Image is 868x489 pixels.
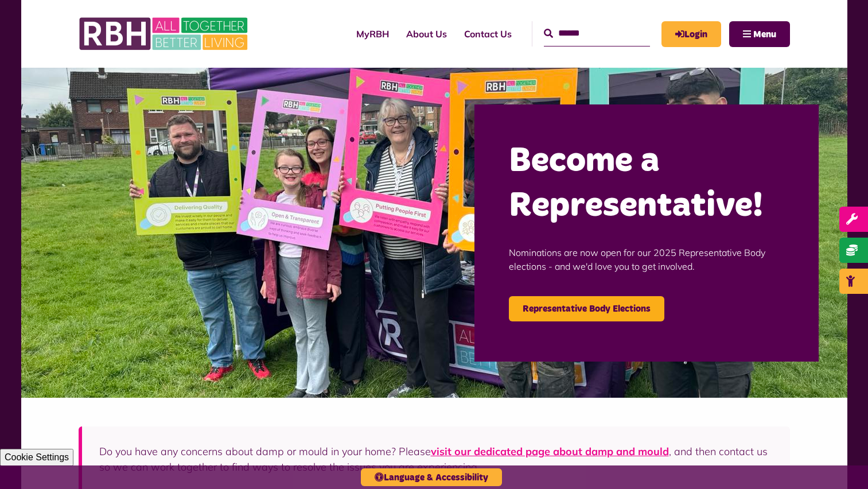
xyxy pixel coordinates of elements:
[348,18,398,49] a: MyRBH
[431,445,669,458] a: visit our dedicated page about damp and mould
[456,18,520,49] a: Contact Us
[509,296,664,321] a: Representative Body Elections
[361,468,502,486] button: Language & Accessibility
[661,21,721,47] a: MyRBH
[99,444,773,475] p: Do you have any concerns about damp or mould in your home? Please , and then contact us so we can...
[21,68,847,398] img: Image (22)
[509,228,784,290] p: Nominations are now open for our 2025 Representative Body elections - and we'd love you to get in...
[729,21,790,47] button: Navigation
[398,18,456,49] a: About Us
[509,139,784,228] h2: Become a Representative!
[79,11,251,56] img: RBH
[753,30,776,39] span: Menu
